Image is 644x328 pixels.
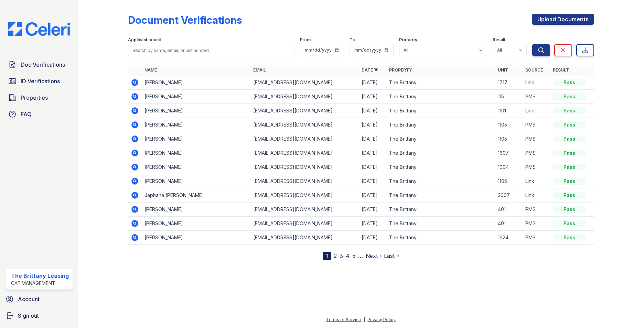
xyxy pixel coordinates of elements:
td: [EMAIL_ADDRESS][DOMAIN_NAME] [250,132,359,146]
td: [EMAIL_ADDRESS][DOMAIN_NAME] [250,76,359,90]
a: 2 [334,252,337,259]
img: CE_Logo_Blue-a8612792a0a2168367f1c8372b55b34899dd931a85d93a1a3d3e32e68fde9ad4.png [3,22,75,36]
td: [PERSON_NAME] [142,118,250,132]
input: Search by name, email, or unit number [128,44,294,56]
td: The Brittany [386,160,495,174]
td: The Brittany [386,188,495,203]
a: FAQ [6,107,73,121]
div: Pass [553,135,586,142]
td: PMS [523,132,550,146]
td: Link [523,104,550,118]
td: [PERSON_NAME] [142,132,250,146]
td: 115 [495,90,523,104]
a: Name [144,67,157,73]
a: 4 [346,252,350,259]
span: ID Verifications [21,77,60,85]
td: 1105 [495,132,523,146]
a: Unit [498,67,508,73]
td: The Brittany [386,203,495,217]
a: Next › [366,252,381,259]
td: PMS [523,146,550,160]
td: [EMAIL_ADDRESS][DOMAIN_NAME] [250,90,359,104]
td: PMS [523,160,550,174]
span: Account [18,295,40,303]
td: The Brittany [386,118,495,132]
td: The Brittany [386,90,495,104]
td: The Brittany [386,174,495,188]
td: [DATE] [359,118,386,132]
td: [PERSON_NAME] [142,104,250,118]
td: 1717 [495,76,523,90]
td: The Brittany [386,146,495,160]
td: 1607 [495,146,523,160]
div: Pass [553,93,586,100]
a: ID Verifications [6,74,73,88]
a: Upload Documents [532,14,594,25]
span: Sign out [18,311,39,320]
div: Document Verifications [128,14,242,26]
td: The Brittany [386,231,495,245]
div: 1 [323,252,331,260]
td: [PERSON_NAME] [142,146,250,160]
td: [EMAIL_ADDRESS][DOMAIN_NAME] [250,160,359,174]
td: [EMAIL_ADDRESS][DOMAIN_NAME] [250,146,359,160]
a: 5 [352,252,355,259]
td: [DATE] [359,146,386,160]
div: CAF Management [11,280,69,287]
span: Properties [21,94,48,102]
div: Pass [553,150,586,156]
a: Terms of Service [326,317,361,322]
td: Link [523,76,550,90]
td: [PERSON_NAME] [142,76,250,90]
td: [EMAIL_ADDRESS][DOMAIN_NAME] [250,188,359,203]
div: Pass [553,164,586,171]
td: 1105 [495,118,523,132]
td: [PERSON_NAME] [142,90,250,104]
td: [DATE] [359,188,386,203]
td: [PERSON_NAME] [142,203,250,217]
td: Japhana [PERSON_NAME] [142,188,250,203]
td: [DATE] [359,231,386,245]
div: Pass [553,79,586,86]
a: Properties [6,91,73,105]
td: 1105 [495,174,523,188]
div: Pass [553,178,586,185]
label: Result [493,37,505,43]
div: Pass [553,121,586,128]
td: [PERSON_NAME] [142,160,250,174]
td: The Brittany [386,217,495,231]
td: 1624 [495,231,523,245]
td: 1101 [495,104,523,118]
td: [PERSON_NAME] [142,217,250,231]
td: The Brittany [386,104,495,118]
a: Sign out [3,309,75,322]
td: PMS [523,231,550,245]
td: [PERSON_NAME] [142,174,250,188]
div: The Brittany Leasing [11,272,69,280]
td: [DATE] [359,76,386,90]
td: [DATE] [359,174,386,188]
td: 401 [495,217,523,231]
label: From [300,37,311,43]
td: [DATE] [359,104,386,118]
div: Pass [553,234,586,241]
a: 3 [340,252,343,259]
a: Privacy Policy [367,317,396,322]
label: Property [399,37,417,43]
label: To [350,37,355,43]
td: 2007 [495,188,523,203]
td: [EMAIL_ADDRESS][DOMAIN_NAME] [250,118,359,132]
td: [DATE] [359,90,386,104]
td: PMS [523,90,550,104]
td: [DATE] [359,132,386,146]
div: Pass [553,192,586,199]
span: Doc Verifications [21,61,65,69]
td: PMS [523,118,550,132]
a: Result [553,67,569,73]
td: [EMAIL_ADDRESS][DOMAIN_NAME] [250,217,359,231]
div: Pass [553,107,586,114]
td: Link [523,188,550,203]
span: … [358,252,363,260]
a: Date ▼ [362,67,378,73]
